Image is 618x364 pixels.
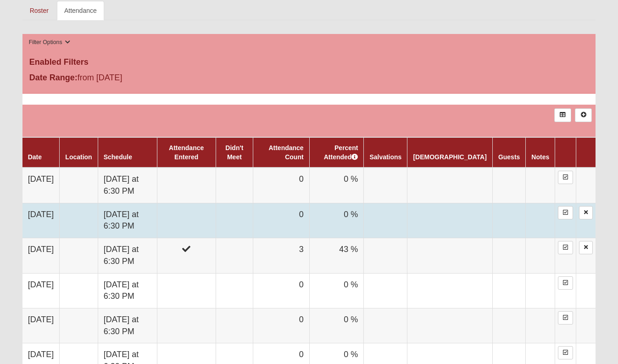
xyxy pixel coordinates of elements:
a: Location [65,153,92,161]
td: 0 % [309,168,364,203]
h4: Enabled Filters [29,57,589,67]
td: 0 % [309,273,364,308]
td: 0 % [309,308,364,343]
a: Enter Attendance [558,276,573,290]
a: Export to Excel [554,108,571,122]
td: 0 % [309,203,364,238]
th: [DEMOGRAPHIC_DATA] [407,137,492,168]
a: Attendance Count [268,144,303,161]
div: from [DATE] [22,72,214,86]
a: Attendance Entered [169,144,204,161]
td: 0 [253,273,310,308]
td: 0 [253,168,310,203]
th: Guests [492,137,525,168]
td: [DATE] [22,273,60,308]
a: Enter Attendance [558,241,573,254]
td: [DATE] [22,203,60,238]
td: 0 [253,308,310,343]
a: Percent Attended [324,144,358,161]
td: 3 [253,238,310,273]
td: [DATE] [22,168,60,203]
td: 43 % [309,238,364,273]
td: [DATE] at 6:30 PM [98,273,157,308]
a: Enter Attendance [558,206,573,219]
a: Notes [531,153,549,161]
a: Roster [22,1,56,20]
a: Enter Attendance [558,171,573,184]
a: Didn't Meet [225,144,243,161]
a: Attendance [57,1,104,20]
a: Enter Attendance [558,311,573,325]
a: Delete [579,206,593,219]
td: [DATE] at 6:30 PM [98,203,157,238]
th: Salvations [364,137,407,168]
td: [DATE] at 6:30 PM [98,168,157,203]
td: [DATE] at 6:30 PM [98,308,157,343]
td: [DATE] [22,308,60,343]
a: Date [28,153,42,161]
button: Filter Options [26,38,73,47]
a: Schedule [104,153,132,161]
a: Alt+N [575,108,592,122]
td: [DATE] [22,238,60,273]
a: Enter Attendance [558,346,573,359]
a: Delete [579,241,593,254]
td: 0 [253,203,310,238]
label: Date Range: [29,72,78,84]
td: [DATE] at 6:30 PM [98,238,157,273]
